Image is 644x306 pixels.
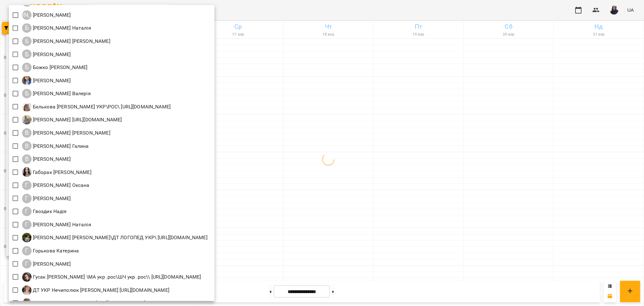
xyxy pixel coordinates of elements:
div: Г [22,194,32,203]
img: Б [22,76,32,85]
a: Г Гвоздик Надія [22,207,67,216]
img: Г [22,272,32,282]
a: Г Гусак [PERSON_NAME] \МА укр .рос\ШЧ укр .рос\\ [URL][DOMAIN_NAME] [22,272,201,282]
div: Г [22,207,32,216]
p: [PERSON_NAME] [32,195,71,202]
div: Гончаренко Світлана Володимирівна\ДТ ЛОГОПЕД УКР\ https://us06web.zoom.us/j/81989846243 [22,233,208,242]
div: Б [22,23,32,33]
a: Б [PERSON_NAME] Наталія [22,23,91,33]
div: Вікторія Котисько [22,154,71,164]
a: Г Горькова Катерина [22,246,79,256]
p: ДТ УКР Нечиполюк [PERSON_NAME] [URL][DOMAIN_NAME] [32,286,169,294]
div: Г [22,259,32,268]
a: Г [PERSON_NAME] [22,194,71,203]
p: Гусак [PERSON_NAME] \МА укр .рос\ШЧ укр .рос\\ [URL][DOMAIN_NAME] [32,273,201,281]
div: [PERSON_NAME] [22,10,32,20]
a: В [PERSON_NAME] [PERSON_NAME] [22,128,110,138]
div: Гаврилевська Оксана [22,181,90,190]
p: Гвоздик Надія [32,208,67,215]
p: Горькова Катерина [32,247,79,255]
div: Бессонова Віта [22,37,110,46]
div: Г [22,220,32,229]
a: Б [PERSON_NAME] Валерія [22,89,91,98]
a: Д ДТ УКР Нечиполюк [PERSON_NAME] [URL][DOMAIN_NAME] [22,286,169,295]
a: Б [PERSON_NAME] [22,49,71,59]
div: Бондарєва Валерія [22,89,91,98]
a: Г Габорак [PERSON_NAME] [22,167,91,177]
p: Божко [PERSON_NAME] [32,64,88,71]
div: Б [22,63,32,72]
div: Гудима Антон [22,259,71,268]
div: Б [22,37,32,46]
div: Г [22,181,32,190]
img: Б [22,102,32,112]
p: [PERSON_NAME] Наталія [32,221,91,228]
a: Б Бєлькова [PERSON_NAME] УКР\РОС\ [URL][DOMAIN_NAME] [22,102,171,112]
p: [PERSON_NAME] [32,77,71,84]
p: [PERSON_NAME] Валерія [32,90,91,97]
p: [PERSON_NAME] Наталія [32,24,91,32]
div: Б [22,49,32,59]
div: В [22,141,32,151]
a: Б [PERSON_NAME] [PERSON_NAME] [22,37,110,46]
p: [PERSON_NAME] Галина [32,142,89,150]
div: Б [22,89,32,98]
div: Горькова Катерина [22,246,79,256]
div: Гусак Олена Армаїсівна \МА укр .рос\ШЧ укр .рос\\ https://us06web.zoom.us/j/83079612343 [22,272,201,282]
a: [PERSON_NAME] [PERSON_NAME] [22,10,71,20]
div: Гвоздик Надія [22,207,67,216]
p: [PERSON_NAME] [PERSON_NAME] [32,38,110,45]
p: [PERSON_NAME] [32,260,71,268]
a: В [PERSON_NAME] Галина [22,141,89,151]
div: Г [22,246,32,256]
div: В [22,128,32,138]
p: [PERSON_NAME] [32,155,71,163]
p: Бєлькова [PERSON_NAME] УКР\РОС\ [URL][DOMAIN_NAME] [32,103,171,111]
a: Г [PERSON_NAME] [22,259,71,268]
a: Б [PERSON_NAME] [URL][DOMAIN_NAME] [22,115,122,124]
div: Гончаренко Наталія [22,220,91,229]
a: Г [PERSON_NAME] [PERSON_NAME]\ДТ ЛОГОПЕД УКР\ [URL][DOMAIN_NAME] [22,233,208,242]
a: Б Божко [PERSON_NAME] [22,63,88,72]
div: Венюкова Єлизавета [22,128,110,138]
img: Б [22,115,32,124]
a: Г [PERSON_NAME] Наталія [22,220,91,229]
a: Г [PERSON_NAME] Оксана [22,181,90,190]
div: В [22,154,32,164]
img: Д [22,286,32,295]
p: [PERSON_NAME] [PERSON_NAME]\ДТ ЛОГОПЕД УКР\ [URL][DOMAIN_NAME] [32,234,208,241]
img: Г [22,233,32,242]
p: [PERSON_NAME] Оксана [32,182,90,189]
a: Б [PERSON_NAME] [22,76,71,85]
p: [PERSON_NAME] [URL][DOMAIN_NAME] [32,116,122,124]
p: Габорак [PERSON_NAME] [32,169,91,176]
div: Біволару Аліна https://us06web.zoom.us/j/83742518055 [22,115,122,124]
p: [PERSON_NAME] [PERSON_NAME] [32,129,110,137]
div: Габорак Галина [22,167,91,177]
div: Вовк Галина [22,141,89,151]
div: Галушка Оксана [22,194,71,203]
p: [PERSON_NAME] [32,51,71,58]
a: В [PERSON_NAME] [22,154,71,164]
p: [PERSON_NAME] [32,11,71,19]
div: ДТ УКР Нечиполюк Мирослава https://us06web.zoom.us/j/87978670003 [22,286,169,295]
img: Г [22,167,32,177]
